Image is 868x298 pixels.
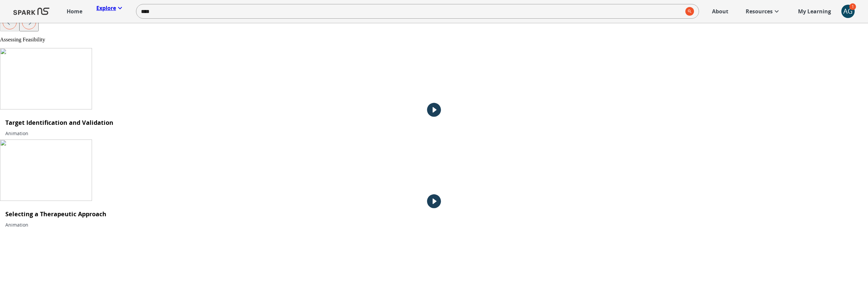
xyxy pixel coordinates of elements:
[96,4,124,19] a: Explore
[712,7,728,15] p: About
[798,7,831,15] p: My Learning
[63,4,86,19] a: Home
[19,14,39,31] button: right
[13,3,49,19] img: Logo of SPARK at Stanford
[841,5,855,18] div: AG
[849,3,856,10] span: 1
[795,4,835,19] a: My Learning
[841,5,855,18] button: account of current user
[5,221,863,228] p: Animation
[742,4,784,19] a: Resources
[5,118,863,127] p: Target Identification and Validation
[67,7,82,15] p: Home
[5,210,863,219] p: Selecting a Therapeutic Approach
[96,4,116,12] p: Explore
[746,7,773,15] p: Resources
[683,4,694,18] button: search
[709,4,732,19] a: About
[5,130,863,137] p: Animation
